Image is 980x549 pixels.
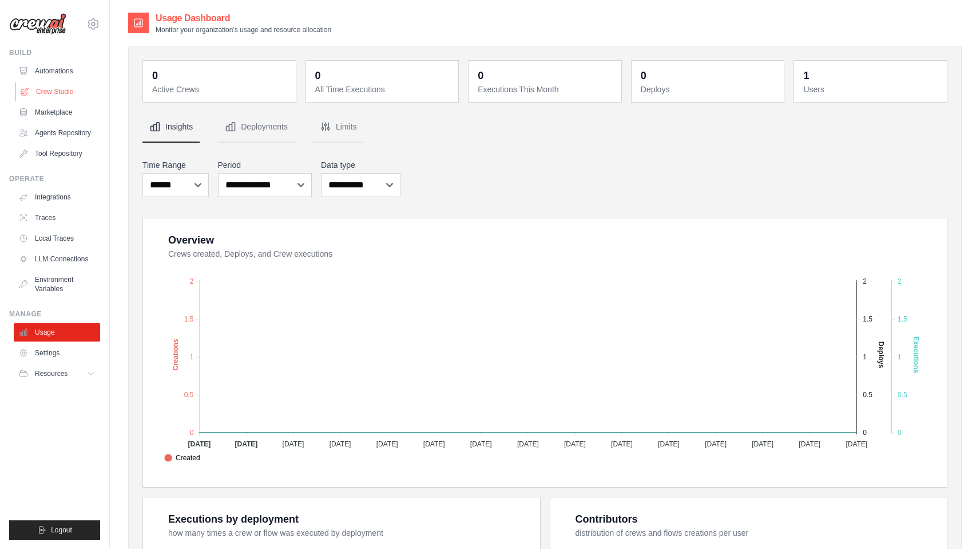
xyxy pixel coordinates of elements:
dt: Deploys [641,84,777,95]
a: Integrations [14,188,100,206]
tspan: [DATE] [330,440,351,448]
tspan: [DATE] [470,440,492,448]
button: Logout [9,520,100,540]
div: Manage [9,309,100,319]
tspan: 0.5 [184,391,194,399]
dt: Users [803,84,940,95]
tspan: 2 [190,277,194,285]
tspan: [DATE] [283,440,304,448]
a: Crew Studio [15,83,101,101]
tspan: 0 [898,429,902,437]
a: Marketplace [14,103,100,121]
tspan: 1.5 [898,315,907,323]
tspan: [DATE] [611,440,633,448]
tspan: [DATE] [658,440,680,448]
a: Traces [14,209,100,227]
button: Deployments [218,112,295,143]
tspan: 1 [898,353,902,361]
a: Settings [14,344,100,362]
img: Logo [9,13,66,35]
text: Executions [912,336,920,373]
dt: All Time Executions [315,84,452,95]
nav: Tabs [142,112,947,143]
tspan: [DATE] [799,440,820,448]
tspan: [DATE] [846,440,867,448]
tspan: 0 [190,429,194,437]
a: Local Traces [14,229,100,248]
tspan: 0 [863,429,867,437]
dt: Crews created, Deploys, and Crew executions [168,248,933,260]
tspan: 2 [863,277,867,285]
a: Automations [14,62,100,80]
div: 1 [803,68,809,84]
div: Contributors [576,511,638,527]
dt: Active Crews [152,84,289,95]
div: 0 [315,68,321,84]
div: 0 [478,68,483,84]
button: Limits [313,112,364,143]
tspan: [DATE] [517,440,539,448]
tspan: [DATE] [376,440,398,448]
div: Operate [9,174,100,183]
a: LLM Connections [14,250,100,268]
div: 0 [152,68,158,84]
div: 0 [641,68,646,84]
tspan: 0.5 [863,391,872,399]
tspan: [DATE] [188,440,211,448]
tspan: 1.5 [184,315,194,323]
dt: Executions This Month [478,84,614,95]
tspan: 1 [863,353,867,361]
a: Usage [14,323,100,342]
a: Environment Variables [14,270,100,298]
tspan: 1.5 [863,315,872,323]
tspan: [DATE] [235,440,258,448]
label: Period [218,159,312,171]
tspan: 2 [898,277,902,285]
a: Tool Repository [14,144,100,163]
span: Resources [35,369,68,378]
span: Logout [51,526,72,535]
text: Creations [172,339,180,371]
label: Data type [321,159,400,171]
div: Executions by deployment [168,511,299,527]
div: Build [9,48,100,57]
a: Agents Repository [14,124,100,142]
button: Resources [14,364,100,383]
tspan: 1 [190,353,194,361]
button: Insights [142,112,200,143]
tspan: 0.5 [898,391,907,399]
dt: how many times a crew or flow was executed by deployment [168,527,526,539]
p: Monitor your organization's usage and resource allocation [156,25,331,34]
tspan: [DATE] [423,440,445,448]
span: Created [164,453,200,463]
tspan: [DATE] [705,440,727,448]
tspan: [DATE] [564,440,586,448]
div: Overview [168,232,214,248]
tspan: [DATE] [752,440,773,448]
h2: Usage Dashboard [156,11,331,25]
text: Deploys [877,342,885,368]
dt: distribution of crews and flows creations per user [576,527,934,539]
label: Time Range [142,159,209,171]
